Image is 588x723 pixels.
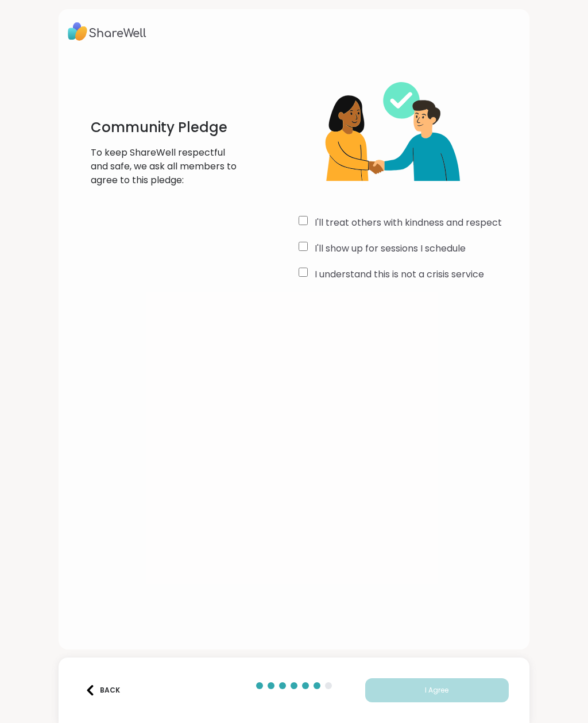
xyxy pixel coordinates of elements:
img: ShareWell Logo [68,18,146,45]
label: I'll treat others with kindness and respect [315,216,502,230]
h1: Community Pledge [91,118,238,137]
label: I'll show up for sessions I schedule [315,242,466,256]
button: I Agree [365,678,509,702]
button: Back [79,678,125,702]
span: I Agree [425,685,448,695]
label: I understand this is not a crisis service [315,268,484,281]
p: To keep ShareWell respectful and safe, we ask all members to agree to this pledge: [91,146,238,187]
div: Back [85,685,120,695]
